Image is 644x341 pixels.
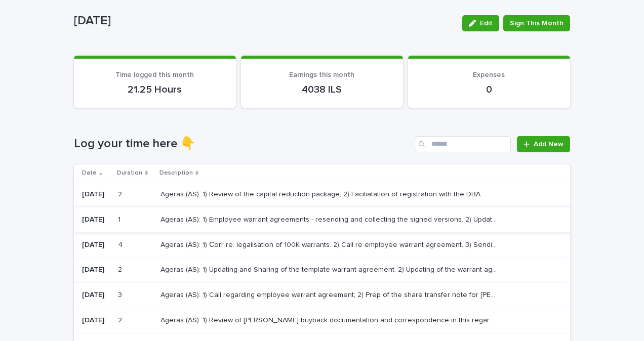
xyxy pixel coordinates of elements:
[510,18,563,28] span: Sign This Month
[74,232,570,258] tr: [DATE]44 Ageras (AS): 1) Сorr re. legalisation of 100K warrants. 2) Call re employee warrant agre...
[462,15,499,31] button: Edit
[160,239,500,249] p: Ageras (AS): 1) Сorr re. legalisation of 100K warrants. 2) Call re employee warrant agreement. 3)...
[289,71,354,78] span: Earnings this month
[74,283,570,308] tr: [DATE]33 Ageras (AS): 1) Call regarding employee warrant agreement; 2) Prep of the share transfer...
[517,136,570,152] a: Add New
[118,214,123,224] p: 1
[480,20,493,27] span: Edit
[82,241,110,249] p: [DATE]
[160,214,500,224] p: Ageras (AS): 1) Employee warrant agreements - resending and collecting the signed versions. 2) Up...
[74,137,411,151] h1: Log your time here 👇
[74,14,454,28] p: [DATE]
[74,182,570,207] tr: [DATE]22 Ageras (AS): 1) Review of the capital reduction package; 2) Faciliatation of registratio...
[473,71,505,78] span: Expenses
[82,216,110,224] p: [DATE]
[118,239,125,249] p: 4
[415,136,511,152] input: Search
[534,141,563,148] span: Add New
[118,289,124,300] p: 3
[503,15,570,31] button: Sign This Month
[82,291,110,300] p: [DATE]
[74,308,570,333] tr: [DATE]22 Ageras (AS): 1) Review of [PERSON_NAME] buyback documentation and correspondence in this...
[82,316,110,325] p: [DATE]
[118,264,124,274] p: 2
[115,71,194,78] span: Time logged this month
[253,83,391,96] p: 4038 ILS
[159,167,193,179] p: Description
[160,289,500,300] p: Ageras (AS): 1) Call regarding employee warrant agreement; 2) Prep of the share transfer note for...
[160,188,484,199] p: Ageras (AS): 1) Review of the capital reduction package; 2) Faciliatation of registration with th...
[82,167,97,179] p: Date
[118,314,124,325] p: 2
[117,167,142,179] p: Duration
[118,188,124,199] p: 2
[420,83,558,96] p: 0
[160,264,500,274] p: Ageras (AS): 1) Updating and Sharing of the template warrant agreement. 2) Updating of the warran...
[82,190,110,199] p: [DATE]
[86,83,224,96] p: 21.25 Hours
[74,258,570,283] tr: [DATE]22 Ageras (AS): 1) Updating and Sharing of the template warrant agreement. 2) Updating of t...
[160,314,500,325] p: Ageras (AS): 1) Review of Ariel buyback documentation and correspondence in this regard. 2) Facil...
[74,207,570,232] tr: [DATE]11 Ageras (AS): 1) Employee warrant agreements - resending and collecting the signed versio...
[82,266,110,274] p: [DATE]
